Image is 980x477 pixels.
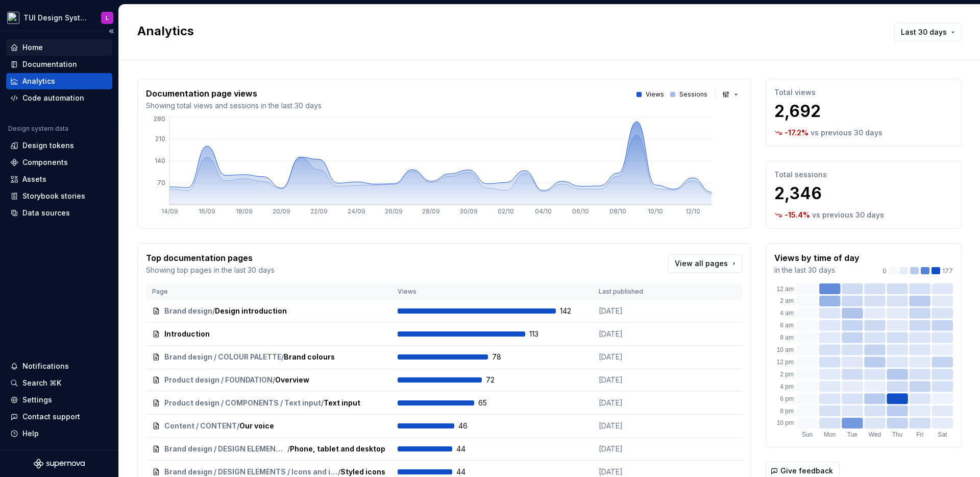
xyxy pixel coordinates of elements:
span: Phone, tablet and desktop [290,444,385,454]
span: Styled icons [340,467,385,477]
th: Last published [593,283,681,300]
text: 6 am [780,322,794,329]
a: Settings [6,392,112,408]
span: Product design / FOUNDATION [164,375,273,385]
text: Sat [938,431,947,438]
tspan: 06/10 [572,207,589,215]
p: 2,346 [774,183,953,204]
text: 2 pm [780,371,794,378]
text: Sun [802,431,813,438]
span: Overview [275,375,309,385]
div: Code automation [22,93,84,103]
text: Mon [824,431,836,438]
a: View all pages [668,254,743,273]
div: Documentation [22,59,77,69]
tspan: 16/09 [199,207,215,215]
svg: Supernova Logo [34,459,85,469]
p: [DATE] [599,421,675,431]
div: Design system data [8,125,68,133]
tspan: 20/09 [273,207,290,215]
span: / [321,398,324,408]
text: Tue [847,431,858,438]
p: [DATE] [599,398,675,408]
span: 65 [478,398,505,408]
text: 12 pm [777,359,794,366]
text: Wed [869,431,881,438]
span: Product design / COMPONENTS / Text input [164,398,321,408]
text: 12 am [777,285,794,293]
text: 10 am [777,346,794,353]
a: Home [6,39,112,56]
text: 8 pm [780,408,794,415]
tspan: 70 [157,179,165,186]
p: Total sessions [774,170,953,180]
text: 4 pm [780,383,794,390]
text: Thu [892,431,903,438]
div: Notifications [22,361,69,371]
tspan: 22/09 [310,207,328,215]
button: Help [6,425,112,442]
button: Collapse sidebar [104,24,118,38]
tspan: 10/10 [648,207,663,215]
span: 113 [529,329,556,339]
p: [DATE] [599,352,675,362]
a: Data sources [6,205,112,221]
div: Analytics [22,76,55,86]
div: Contact support [22,412,80,422]
p: Top documentation pages [146,252,275,264]
span: / [287,444,290,454]
p: [DATE] [599,444,675,454]
p: Views by time of day [774,252,860,264]
tspan: 12/10 [685,207,700,215]
button: Contact support [6,409,112,425]
div: 177 [883,267,953,275]
p: -15.4 % [785,210,810,220]
span: Brand design / DESIGN ELEMENTS / Icons and illustrations [164,467,338,477]
th: Views [391,283,593,300]
p: [DATE] [599,467,675,477]
text: 6 pm [780,395,794,402]
img: 817d7335-a366-42c3-a6b7-b410db9a5801.png [7,12,19,24]
p: vs previous 30 days [811,128,883,138]
span: Text input [324,398,360,408]
tspan: 04/10 [535,207,552,215]
tspan: 280 [154,115,165,123]
p: Total views [774,87,953,98]
tspan: 210 [155,135,165,142]
p: vs previous 30 days [812,210,884,220]
a: Design tokens [6,137,112,154]
span: Brand colours [284,352,335,362]
th: Page [146,283,391,300]
div: Data sources [22,208,70,218]
text: 8 am [780,334,794,341]
a: Documentation [6,56,112,73]
tspan: 02/10 [498,207,514,215]
span: / [212,306,215,316]
div: Components [22,157,68,168]
a: Analytics [6,73,112,89]
tspan: 30/09 [459,207,478,215]
div: Settings [22,395,52,405]
tspan: 140 [155,157,165,164]
p: 0 [883,267,887,275]
div: Design tokens [22,140,74,151]
span: / [273,375,275,385]
span: 44 [456,444,483,454]
a: Code automation [6,90,112,106]
text: 4 am [780,309,794,317]
span: 72 [486,375,512,385]
div: TUI Design System [23,13,89,23]
div: Storybook stories [22,191,85,201]
span: Give feedback [780,466,833,476]
p: Showing top pages in the last 30 days [146,265,275,275]
tspan: 08/10 [609,207,626,215]
span: 142 [560,306,586,316]
span: Last 30 days [901,27,947,37]
p: Views [646,90,664,99]
div: L [106,14,109,22]
span: View all pages [675,258,728,269]
p: Showing total views and sessions in the last 30 days [146,101,322,111]
span: / [281,352,284,362]
span: Our voice [239,421,274,431]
